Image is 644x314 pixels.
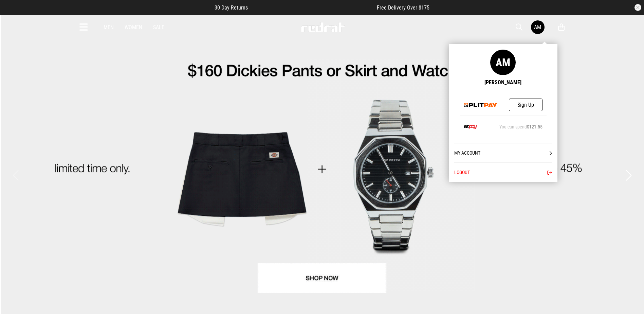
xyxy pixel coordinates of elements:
button: Previous slide [11,168,20,183]
div: AM [490,50,516,75]
div: AM [534,24,541,31]
span: $121.55 [527,124,542,129]
span: 30 Day Returns [215,4,248,11]
a: Women [125,24,142,31]
div: You can spend [499,124,542,129]
span: Free Delivery Over $175 [377,4,429,11]
img: Redrat logo [300,22,345,32]
img: Ezpay [464,125,477,129]
a: My Account [454,143,552,162]
div: [PERSON_NAME] [484,79,521,86]
a: Men [104,24,114,31]
button: Next slide [624,168,633,183]
a: Sign Up [509,99,542,111]
iframe: Customer reviews powered by Trustpilot [261,4,363,11]
button: Logout [454,162,552,182]
a: Sale [153,24,164,31]
img: Splitpay [464,103,498,107]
